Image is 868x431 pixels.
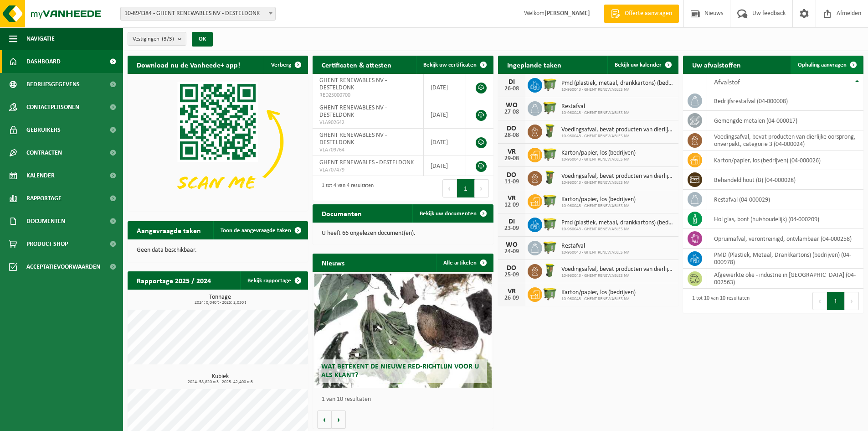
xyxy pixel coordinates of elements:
[26,141,62,164] span: Contracten
[221,228,291,234] span: Toon de aangevraagde taken
[503,218,521,225] div: DI
[503,86,521,92] div: 26-08
[827,292,845,310] button: 1
[132,301,308,305] span: 2024: 0,040 t - 2025: 2,030 t
[420,211,477,217] span: Bekijk uw documenten
[845,292,859,310] button: Next
[271,62,291,68] span: Verberg
[503,295,521,301] div: 26-09
[319,159,414,166] span: GHENT RENEWABLES - DESTELDONK
[561,196,636,203] span: Karton/papier, los (bedrijven)
[132,294,308,305] h3: Tonnage
[561,227,674,232] span: 10-960043 - GHENT RENEWABLES NV
[561,87,674,93] span: 10-960043 - GHENT RENEWABLES NV
[707,130,863,151] td: voedingsafval, bevat producten van dierlijke oorsprong, onverpakt, categorie 3 (04-000024)
[561,150,636,157] span: Karton/papier, los (bedrijven)
[798,62,847,68] span: Ophaling aanvragen
[313,56,401,73] h2: Certificaten & attesten
[503,102,521,109] div: WO
[503,78,521,86] div: DI
[561,250,629,255] span: 10-960043 - GHENT RENEWABLES NV
[313,204,371,222] h2: Documenten
[317,410,332,429] button: Vorige
[319,132,387,146] span: GHENT RENEWABLES NV - DESTELDONK
[498,56,570,73] h2: Ingeplande taken
[26,233,68,255] span: Product Shop
[162,36,174,42] count: (3/3)
[707,190,863,209] td: restafval (04-000029)
[137,247,299,254] p: Geen data beschikbaar.
[319,92,416,99] span: RED25000700
[457,179,475,197] button: 1
[423,62,477,68] span: Bekijk uw certificaten
[561,219,674,227] span: Pmd (plastiek, metaal, drankkartons) (bedrijven)
[812,292,827,310] button: Previous
[424,129,466,156] td: [DATE]
[503,148,521,156] div: VR
[542,146,558,162] img: WB-1100-HPE-GN-50
[604,5,679,23] a: Offerte aanvragen
[503,241,521,249] div: WO
[26,210,65,233] span: Documenten
[503,179,521,185] div: 11-09
[313,254,354,271] h2: Nieuws
[607,56,678,74] a: Bekijk uw kalender
[321,363,479,379] span: Wat betekent de nieuwe RED-richtlijn voor u als klant?
[542,77,558,92] img: WB-1100-HPE-GN-51
[132,380,308,384] span: 2024: 58,820 m3 - 2025: 42,400 m3
[317,178,374,198] div: 1 tot 4 van 4 resultaten
[26,187,62,210] span: Rapportage
[791,56,863,74] a: Ophaling aanvragen
[503,171,521,179] div: DO
[615,62,662,68] span: Bekijk uw kalender
[561,110,629,116] span: 10-960043 - GHENT RENEWABLES NV
[503,109,521,115] div: 27-08
[544,10,590,17] strong: [PERSON_NAME]
[707,249,863,269] td: PMD (Plastiek, Metaal, Drankkartons) (bedrijven) (04-000978)
[442,179,457,197] button: Previous
[561,173,674,180] span: Voedingsafval, bevat producten van dierlijke oorsprong, onverpakt, categorie 3
[503,225,521,232] div: 23-09
[322,396,488,403] p: 1 van 10 resultaten
[707,269,863,289] td: afgewerkte olie - industrie in [GEOGRAPHIC_DATA] (04-002563)
[319,166,416,174] span: VLA707479
[688,291,750,311] div: 1 tot 10 van 10 resultaten
[213,221,307,239] a: Toon de aangevraagde taken
[26,73,80,96] span: Bedrijfsgegevens
[424,74,466,101] td: [DATE]
[542,170,558,185] img: WB-0060-HPE-GN-51
[26,50,61,73] span: Dashboard
[133,32,174,46] span: Vestigingen
[26,96,79,119] span: Contactpersonen
[542,100,558,115] img: WB-1100-HPE-GN-51
[128,56,249,73] h2: Download nu de Vanheede+ app!
[561,80,674,87] span: Pmd (plastiek, metaal, drankkartons) (bedrijven)
[475,179,489,197] button: Next
[561,180,674,186] span: 10-960043 - GHENT RENEWABLES NV
[561,289,636,296] span: Karton/papier, los (bedrijven)
[503,249,521,255] div: 24-09
[503,288,521,295] div: VR
[561,134,674,139] span: 10-960043 - GHENT RENEWABLES NV
[542,239,558,255] img: WB-1100-HPE-GN-51
[128,74,308,209] img: Download de VHEPlus App
[128,271,220,289] h2: Rapportage 2025 / 2024
[192,32,213,47] button: OK
[264,56,307,74] button: Verberg
[26,255,100,278] span: Acceptatievoorwaarden
[542,216,558,232] img: WB-1100-HPE-GN-51
[240,271,307,290] a: Bekijk rapportage
[26,119,61,141] span: Gebruikers
[128,32,186,46] button: Vestigingen(3/3)
[561,273,674,279] span: 10-960043 - GHENT RENEWABLES NV
[322,230,484,237] p: U heeft 66 ongelezen document(en).
[332,410,346,429] button: Volgende
[314,274,491,388] a: Wat betekent de nieuwe RED-richtlijn voor u als klant?
[319,77,387,91] span: GHENT RENEWABLES NV - DESTELDONK
[561,157,636,162] span: 10-960043 - GHENT RENEWABLES NV
[714,79,740,86] span: Afvalstof
[503,202,521,208] div: 12-09
[707,229,863,249] td: opruimafval, verontreinigd, ontvlambaar (04-000258)
[561,296,636,302] span: 10-960043 - GHENT RENEWABLES NV
[707,209,863,229] td: hol glas, bont (huishoudelijk) (04-000209)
